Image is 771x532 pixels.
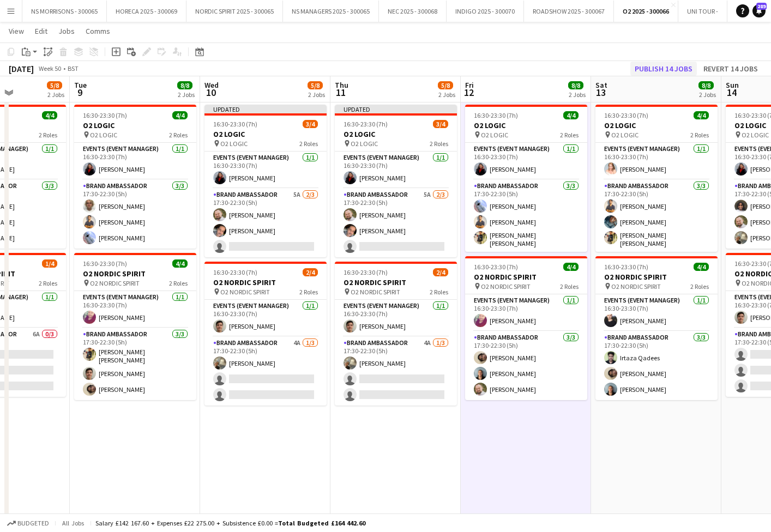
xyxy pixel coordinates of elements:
[35,26,47,36] span: Edit
[74,120,196,130] h3: O2 LOGIC
[204,300,327,337] app-card-role: Events (Event Manager)1/116:30-23:30 (7h)[PERSON_NAME]
[36,64,63,72] span: Week 50
[107,1,186,22] button: HORECA 2025 - 300069
[204,105,327,113] div: Updated
[172,111,188,119] span: 4/4
[74,80,87,90] span: Tue
[177,81,192,89] span: 8/8
[4,24,28,38] a: View
[690,131,709,139] span: 2 Roles
[335,105,457,257] div: Updated16:30-23:30 (7h)3/4O2 LOGIC O2 LOGIC2 RolesEvents (Event Manager)1/116:30-23:30 (7h)[PERSO...
[204,337,327,406] app-card-role: Brand Ambassador4A1/317:30-22:30 (5h)[PERSON_NAME]
[204,152,327,189] app-card-role: Events (Event Manager)1/116:30-23:30 (7h)[PERSON_NAME]
[303,120,318,128] span: 3/4
[335,80,348,90] span: Thu
[333,86,348,99] span: 11
[560,131,579,139] span: 2 Roles
[299,288,318,296] span: 2 Roles
[39,279,57,287] span: 2 Roles
[74,291,196,328] app-card-role: Events (Event Manager)1/116:30-23:30 (7h)[PERSON_NAME]
[213,120,257,128] span: 16:30-23:30 (7h)
[204,129,327,139] h3: O2 LOGIC
[204,262,327,406] app-job-card: 16:30-23:30 (7h)2/4O2 NORDIC SPIRIT O2 NORDIC SPIRIT2 RolesEvents (Event Manager)1/116:30-23:30 (...
[74,328,196,400] app-card-role: Brand Ambassador3/317:30-22:30 (5h)[PERSON_NAME] [PERSON_NAME][PERSON_NAME][PERSON_NAME]
[283,1,379,22] button: NS MANAGERS 2025 - 300065
[595,272,718,282] h3: O2 NORDIC SPIRIT
[430,288,448,296] span: 2 Roles
[465,105,587,252] app-job-card: 16:30-23:30 (7h)4/4O2 LOGIC O2 LOGIC2 RolesEvents (Event Manager)1/116:30-23:30 (7h)[PERSON_NAME]...
[203,86,219,99] span: 10
[90,131,117,139] span: O2 LOGIC
[438,81,453,89] span: 5/8
[524,1,614,22] button: ROADSHOW 2025 - 300067
[95,519,365,527] div: Salary £142 167.60 + Expenses £22 275.00 + Subsistence £0.00 =
[465,256,587,400] app-job-card: 16:30-23:30 (7h)4/4O2 NORDIC SPIRIT O2 NORDIC SPIRIT2 RolesEvents (Event Manager)1/116:30-23:30 (...
[335,262,457,406] div: 16:30-23:30 (7h)2/4O2 NORDIC SPIRIT O2 NORDIC SPIRIT2 RolesEvents (Event Manager)1/116:30-23:30 (...
[299,140,318,148] span: 2 Roles
[73,86,87,99] span: 9
[58,26,75,36] span: Jobs
[9,63,34,74] div: [DATE]
[74,105,196,249] app-job-card: 16:30-23:30 (7h)4/4O2 LOGIC O2 LOGIC2 RolesEvents (Event Manager)1/116:30-23:30 (7h)[PERSON_NAME]...
[81,24,115,38] a: Comms
[172,259,188,268] span: 4/4
[42,111,57,119] span: 4/4
[22,1,107,22] button: NS MORRISONS - 300065
[430,140,448,148] span: 2 Roles
[595,120,718,130] h3: O2 LOGIC
[465,272,587,282] h3: O2 NORDIC SPIRIT
[278,519,365,527] span: Total Budgeted £164 442.60
[204,277,327,287] h3: O2 NORDIC SPIRIT
[204,105,327,257] app-job-card: Updated16:30-23:30 (7h)3/4O2 LOGIC O2 LOGIC2 RolesEvents (Event Manager)1/116:30-23:30 (7h)[PERSO...
[699,62,762,76] button: Revert 14 jobs
[438,90,455,99] div: 2 Jobs
[474,111,518,119] span: 16:30-23:30 (7h)
[433,268,448,276] span: 2/4
[42,259,57,268] span: 1/4
[465,180,587,252] app-card-role: Brand Ambassador3/317:30-22:30 (5h)[PERSON_NAME][PERSON_NAME][PERSON_NAME] [PERSON_NAME]
[699,90,716,99] div: 2 Jobs
[724,86,739,99] span: 14
[303,268,318,276] span: 2/4
[74,143,196,180] app-card-role: Events (Event Manager)1/116:30-23:30 (7h)[PERSON_NAME]
[481,282,531,291] span: O2 NORDIC SPIRIT
[204,189,327,257] app-card-role: Brand Ambassador5A2/317:30-22:30 (5h)[PERSON_NAME][PERSON_NAME]
[465,80,474,90] span: Fri
[474,263,518,271] span: 16:30-23:30 (7h)
[186,1,283,22] button: NORDIC SPIRIT 2025 - 300065
[220,288,270,296] span: O2 NORDIC SPIRIT
[595,105,718,252] app-job-card: 16:30-23:30 (7h)4/4O2 LOGIC O2 LOGIC2 RolesEvents (Event Manager)1/116:30-23:30 (7h)[PERSON_NAME]...
[594,86,607,99] span: 13
[481,131,508,139] span: O2 LOGIC
[169,279,188,287] span: 2 Roles
[335,277,457,287] h3: O2 NORDIC SPIRIT
[595,294,718,331] app-card-role: Events (Event Manager)1/116:30-23:30 (7h)[PERSON_NAME]
[54,24,79,38] a: Jobs
[604,111,648,119] span: 16:30-23:30 (7h)
[563,263,579,271] span: 4/4
[86,26,110,36] span: Comms
[308,90,325,99] div: 2 Jobs
[90,279,140,287] span: O2 NORDIC SPIRIT
[465,120,587,130] h3: O2 LOGIC
[5,517,51,529] button: Budgeted
[604,263,648,271] span: 16:30-23:30 (7h)
[169,131,188,139] span: 2 Roles
[463,86,474,99] span: 12
[560,282,579,291] span: 2 Roles
[335,189,457,257] app-card-role: Brand Ambassador5A2/317:30-22:30 (5h)[PERSON_NAME][PERSON_NAME]
[465,294,587,331] app-card-role: Events (Event Manager)1/116:30-23:30 (7h)[PERSON_NAME]
[595,143,718,180] app-card-role: Events (Event Manager)1/116:30-23:30 (7h)[PERSON_NAME]
[611,131,639,139] span: O2 LOGIC
[47,90,64,99] div: 2 Jobs
[335,337,457,406] app-card-role: Brand Ambassador4A1/317:30-22:30 (5h)[PERSON_NAME]
[220,140,248,148] span: O2 LOGIC
[690,282,709,291] span: 2 Roles
[74,253,196,400] app-job-card: 16:30-23:30 (7h)4/4O2 NORDIC SPIRIT O2 NORDIC SPIRIT2 RolesEvents (Event Manager)1/116:30-23:30 (...
[595,331,718,400] app-card-role: Brand Ambassador3/317:30-22:30 (5h)Irtaza Qadees[PERSON_NAME][PERSON_NAME]
[630,62,697,76] button: Publish 14 jobs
